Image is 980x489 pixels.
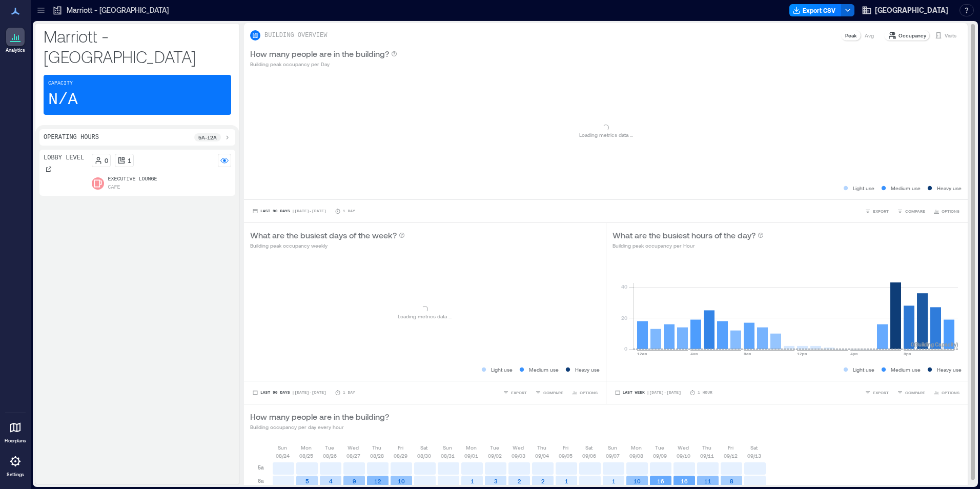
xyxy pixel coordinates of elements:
p: Tue [490,443,499,452]
p: 09/12 [724,452,738,460]
p: Medium use [891,184,921,192]
p: Capacity [48,79,73,88]
p: 1 Hour [698,390,712,396]
p: 09/11 [700,452,714,460]
p: 09/08 [629,452,643,460]
span: OPTIONS [580,390,598,396]
p: 08/25 [299,452,313,460]
p: Fri [563,443,568,452]
button: Last Week |[DATE]-[DATE] [612,388,683,398]
p: 08/28 [370,452,384,460]
button: [GEOGRAPHIC_DATA] [859,2,951,18]
p: Heavy use [937,365,962,374]
p: Sun [608,443,617,452]
p: Sun [278,443,287,452]
p: 09/04 [535,452,549,460]
span: OPTIONS [942,208,959,214]
p: Cafe [108,184,120,192]
text: 8pm [904,352,911,356]
p: Tue [655,443,664,452]
text: 16 [681,478,688,484]
text: 1 [565,478,568,484]
p: Floorplans [5,438,26,444]
text: 10 [398,478,405,484]
text: 10 [634,478,641,484]
p: Operating Hours [44,133,99,141]
p: Thu [372,443,381,452]
p: Building peak occupancy per Hour [612,241,764,250]
p: Tue [325,443,334,452]
button: EXPORT [863,388,891,398]
text: 12pm [797,352,807,356]
text: 8am [744,352,751,356]
button: EXPORT [501,388,529,398]
p: Sat [750,443,758,452]
button: COMPARE [895,388,927,398]
button: OPTIONS [931,388,962,398]
p: Visits [945,31,956,39]
p: 08/27 [346,452,360,460]
button: Export CSV [789,4,842,16]
button: OPTIONS [569,388,600,398]
p: Fri [728,443,733,452]
p: 09/10 [677,452,690,460]
p: Thu [537,443,546,452]
text: 12am [637,352,647,356]
p: How many people are in the building? [250,411,389,423]
p: N/A [48,90,78,110]
text: 5 [305,478,309,484]
p: Wed [348,443,359,452]
p: 09/03 [512,452,525,460]
p: How many people are in the building? [250,48,389,60]
p: Medium use [891,365,921,374]
p: 09/13 [747,452,761,460]
p: Peak [845,31,856,39]
text: 2 [518,478,521,484]
span: COMPARE [905,390,925,396]
p: What are the busiest days of the week? [250,229,397,241]
p: 09/07 [606,452,620,460]
p: Wed [513,443,524,452]
p: 1 [128,156,131,165]
tspan: 0 [624,345,627,352]
tspan: 40 [621,283,627,290]
p: 09/01 [464,452,478,460]
text: 1 [471,478,474,484]
p: Mon [631,443,642,452]
p: Marriott - [GEOGRAPHIC_DATA] [44,26,231,67]
p: 08/29 [394,452,407,460]
text: 16 [657,478,664,484]
p: 6a [258,477,264,485]
span: [GEOGRAPHIC_DATA] [875,5,948,15]
p: Loading metrics data ... [579,131,633,139]
a: Floorplans [2,415,29,447]
p: Medium use [529,365,559,374]
p: 1 Day [343,390,355,396]
span: OPTIONS [942,390,959,396]
text: 8 [730,478,733,484]
span: COMPARE [905,208,925,214]
p: 08/24 [276,452,290,460]
text: 2 [541,478,545,484]
p: Building peak occupancy weekly [250,241,405,250]
p: Loading metrics data ... [398,312,452,320]
p: Fri [398,443,403,452]
p: 09/09 [653,452,667,460]
span: EXPORT [873,390,889,396]
button: OPTIONS [931,206,962,216]
text: 11 [704,478,711,484]
a: Analytics [3,25,28,56]
p: What are the busiest hours of the day? [612,229,756,241]
button: Last 90 Days |[DATE]-[DATE] [250,388,329,398]
span: EXPORT [511,390,527,396]
p: 09/05 [559,452,573,460]
p: 1 Day [343,208,355,214]
p: Wed [678,443,689,452]
button: EXPORT [863,206,891,216]
p: Sun [443,443,452,452]
p: Heavy use [937,184,962,192]
p: 08/26 [323,452,337,460]
button: COMPARE [895,206,927,216]
text: 3 [494,478,498,484]
button: Last 90 Days |[DATE]-[DATE] [250,206,329,216]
